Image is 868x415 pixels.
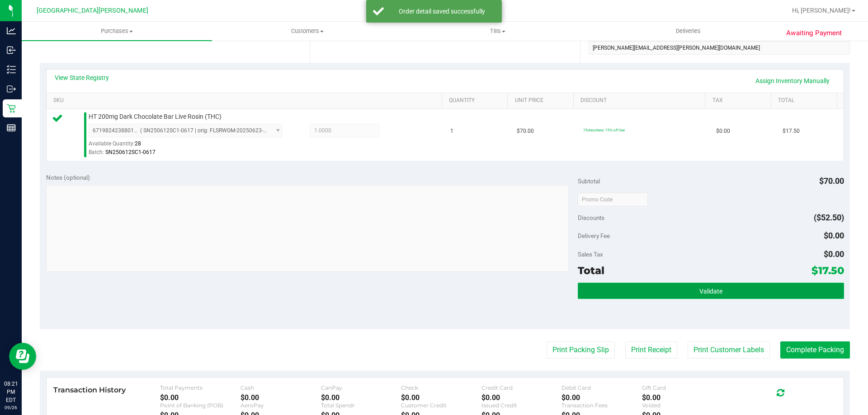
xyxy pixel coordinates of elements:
a: Discount [580,97,702,104]
button: Print Customer Labels [688,341,770,359]
a: Unit Price [515,97,570,104]
div: $0.00 [160,393,241,402]
span: SN250612SC1-0617 [105,149,156,155]
inline-svg: Inventory [7,65,16,74]
span: $0.00 [716,127,730,135]
div: $0.00 [321,393,401,402]
div: Issued Credit [481,402,562,409]
inline-svg: Analytics [7,26,16,35]
div: Total Payments [160,384,241,391]
inline-svg: Reports [7,123,16,132]
div: Total Spendr [321,402,401,409]
div: Transaction Fees [561,402,642,409]
a: Assign Inventory Manually [750,73,835,89]
button: Print Receipt [625,341,677,359]
span: $0.00 [824,231,844,240]
input: Promo Code [578,193,648,206]
inline-svg: Outbound [7,84,16,93]
a: View State Registry [55,73,109,82]
p: 09/26 [4,404,18,411]
a: Customers [212,22,402,41]
a: Deliveries [593,22,783,41]
div: Check [401,384,481,391]
inline-svg: Retail [7,104,16,113]
span: Awaiting Payment [786,28,842,38]
span: Hi, [PERSON_NAME]! [792,7,851,14]
div: $0.00 [481,393,562,402]
span: $70.00 [819,176,844,186]
span: [GEOGRAPHIC_DATA][PERSON_NAME] [37,7,148,14]
a: Tills [402,22,593,41]
div: Debit Card [561,384,642,391]
span: Customers [212,27,402,35]
span: $17.50 [811,264,844,277]
div: CanPay [321,384,401,391]
button: Print Packing Slip [547,341,615,359]
a: Total [778,97,833,104]
button: Validate [578,283,844,299]
span: $17.50 [783,127,800,135]
div: Credit Card [481,384,562,391]
div: Available Quantity: [89,137,292,155]
div: $0.00 [401,393,481,402]
div: Order detail saved successfully [389,7,495,16]
span: Batch: [89,149,104,155]
inline-svg: Inbound [7,46,16,55]
span: Delivery Fee [578,232,610,239]
span: Total [578,264,604,277]
span: 28 [135,140,141,147]
span: Notes (optional) [46,174,90,181]
div: AeroPay [241,402,321,409]
div: $0.00 [241,393,321,402]
span: Sales Tax [578,251,603,258]
span: Purchases [22,27,212,35]
iframe: Resource center [9,343,36,370]
span: Discounts [578,210,604,226]
span: $0.00 [824,249,844,259]
span: ($52.50) [814,213,844,222]
a: Quantity [449,97,504,104]
span: Deliveries [664,27,713,35]
span: Tills [403,27,592,35]
div: Gift Card [642,384,722,391]
div: Customer Credit [401,402,481,409]
a: Purchases [22,22,212,41]
div: $0.00 [642,393,722,402]
div: $0.00 [561,393,642,402]
a: SKU [53,97,438,104]
div: Cash [241,384,321,391]
div: Voided [642,402,722,409]
p: 08:21 PM EDT [4,380,18,404]
div: Point of Banking (POB) [160,402,241,409]
a: Tax [712,97,768,104]
span: HT 200mg Dark Chocolate Bar Live Rosin (THC) [89,112,222,121]
span: 75chocchew: 75% off line [583,128,625,132]
span: Subtotal [578,177,600,185]
span: 1 [450,127,453,135]
span: Validate [699,288,722,295]
button: Complete Packing [780,341,850,359]
span: $70.00 [517,127,534,135]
